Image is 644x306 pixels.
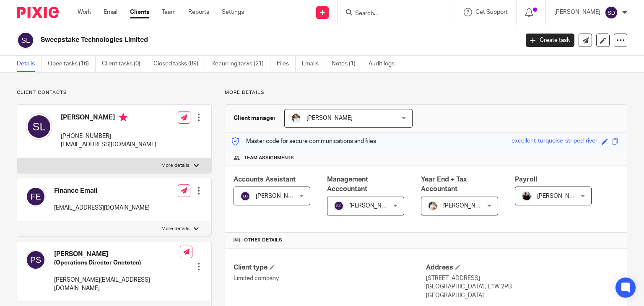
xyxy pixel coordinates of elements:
[26,187,46,207] img: svg%3E
[161,162,190,169] p: More details
[234,114,276,122] h3: Client manager
[240,191,250,201] img: svg%3E
[102,56,147,72] a: Client tasks (0)
[426,283,618,291] p: [GEOGRAPHIC_DATA] , E1W 2PB
[17,7,59,18] img: Pixie
[554,8,600,16] p: [PERSON_NAME]
[54,259,180,267] h5: (Operations Director Onetoten)
[211,56,270,72] a: Recurring tasks (21)
[522,191,532,201] img: nicky-partington.jpg
[302,56,325,72] a: Emails
[515,176,537,183] span: Payroll
[162,8,176,16] a: Team
[188,8,209,16] a: Reports
[119,113,127,122] i: Primary
[234,176,296,183] span: Accounts Assistant
[48,56,96,72] a: Open tasks (16)
[41,36,419,44] h2: Sweepstake Technologies Limited
[369,56,401,72] a: Audit logs
[277,56,296,72] a: Files
[17,31,34,49] img: svg%3E
[161,226,190,232] p: More details
[327,176,368,192] span: Management Acccountant
[17,56,42,72] a: Details
[244,155,294,161] span: Team assignments
[61,140,156,149] p: [EMAIL_ADDRESS][DOMAIN_NAME]
[605,6,618,19] img: svg%3E
[443,203,489,209] span: [PERSON_NAME]
[475,9,508,15] span: Get Support
[222,8,244,16] a: Settings
[426,291,618,300] p: [GEOGRAPHIC_DATA]
[234,263,426,272] h4: Client type
[421,176,467,192] span: Year End + Tax Accountant
[428,201,438,211] img: Kayleigh%20Henson.jpeg
[54,276,180,293] p: [PERSON_NAME][EMAIL_ADDRESS][DOMAIN_NAME]
[130,8,149,16] a: Clients
[512,137,597,146] div: excellent-turquoise-striped-river
[349,203,395,209] span: [PERSON_NAME]
[61,132,156,140] p: [PHONE_NUMBER]
[61,113,156,124] h4: [PERSON_NAME]
[26,113,52,140] img: svg%3E
[54,250,180,259] h4: [PERSON_NAME]
[354,10,430,18] input: Search
[306,115,353,121] span: [PERSON_NAME]
[291,113,301,123] img: sarah-royle.jpg
[244,237,282,244] span: Other details
[426,274,618,283] p: [STREET_ADDRESS]
[17,89,212,96] p: Client contacts
[225,89,627,96] p: More details
[332,56,362,72] a: Notes (1)
[54,187,150,195] h4: Finance Email
[537,193,583,199] span: [PERSON_NAME]
[54,204,150,212] p: [EMAIL_ADDRESS][DOMAIN_NAME]
[256,193,302,199] span: [PERSON_NAME]
[153,56,205,72] a: Closed tasks (89)
[26,250,46,270] img: svg%3E
[104,8,117,16] a: Email
[334,201,344,211] img: svg%3E
[78,8,91,16] a: Work
[526,34,574,47] a: Create task
[231,137,376,145] p: Master code for secure communications and files
[426,263,618,272] h4: Address
[234,274,426,283] p: Limited company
